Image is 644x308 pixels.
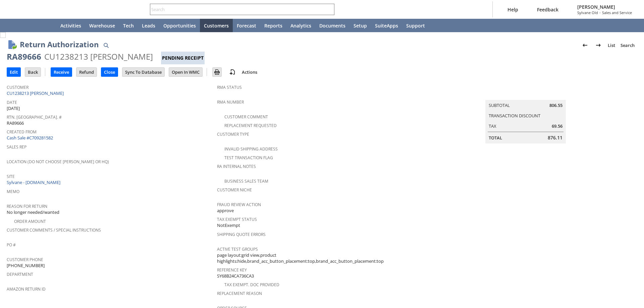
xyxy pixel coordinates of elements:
[577,4,632,10] span: [PERSON_NAME]
[7,100,17,105] a: Date
[406,22,425,29] span: Support
[7,209,59,215] span: No longer needed/wanted
[101,68,118,76] input: Close
[224,178,268,184] a: Business Sales Team
[7,68,20,76] input: Edit
[233,19,260,32] a: Forecast
[402,19,429,32] a: Support
[371,19,402,32] a: SuiteApps
[594,41,602,49] img: Next
[217,131,249,137] a: Customer Type
[319,22,345,29] span: Documents
[237,22,256,29] span: Forecast
[217,267,247,273] a: Reference Key
[602,10,632,15] span: Sales and Service
[325,5,333,13] svg: Search
[548,134,562,141] span: 876.11
[224,155,273,161] a: Test Transaction Flag
[228,68,236,76] img: add-record.svg
[7,242,16,248] a: PO #
[217,84,242,90] a: RMA Status
[119,19,138,32] a: Tech
[7,203,47,209] a: Reason For Return
[204,22,229,29] span: Customers
[7,159,109,165] a: Location (Do Not Choose [PERSON_NAME] or HQ)
[354,22,367,29] span: Setup
[7,257,43,262] a: Customer Phone
[217,187,252,193] a: Customer Niche
[375,22,398,29] span: SuiteApps
[507,6,518,13] span: Help
[537,6,558,13] span: Feedback
[224,282,279,288] a: Tax Exempt. Doc Provided
[217,207,234,214] span: approve
[102,41,110,49] img: Quick Find
[7,174,15,179] a: Site
[159,19,200,32] a: Opportunities
[260,19,286,32] a: Reports
[138,19,159,32] a: Leads
[7,129,37,135] a: Created From
[163,22,196,29] span: Opportunities
[7,120,24,126] span: RA89666
[56,19,85,32] a: Activities
[200,19,233,32] a: Customers
[239,69,260,75] a: Actions
[213,68,221,76] img: Print
[217,252,424,264] span: page layout:grid view,product highlights:hide,brand_acc_button_placement:top,brand_acc_button_pla...
[549,102,562,109] span: 806.55
[489,102,510,108] a: Subtotal
[12,21,20,29] svg: Recent Records
[224,123,277,128] a: Replacement Requested
[76,68,97,76] input: Refund
[24,19,40,32] div: Shortcuts
[217,99,244,105] a: RMA Number
[142,22,155,29] span: Leads
[489,123,496,129] a: Tax
[7,262,45,269] span: [PHONE_NUMBER]
[581,41,589,49] img: Previous
[290,22,311,29] span: Analytics
[489,113,540,119] a: Transaction Discount
[28,21,36,29] svg: Shortcuts
[161,52,205,64] div: Pending Receipt
[44,51,153,62] div: CU1238213 [PERSON_NAME]
[20,39,99,50] h1: Return Authorization
[224,114,268,120] a: Customer Comment
[89,22,115,29] span: Warehouse
[217,217,257,222] a: Tax Exempt Status
[599,10,601,15] span: -
[51,68,72,76] input: Receive
[213,68,221,76] input: Print
[7,84,29,90] a: Customer
[25,68,41,76] input: Back
[7,286,46,292] a: Amazon Return ID
[7,135,53,141] a: Cash Sale #C709281582
[217,273,254,279] span: SY68B24CA736CA3
[7,227,101,233] a: Customer Comments / Special Instructions
[350,19,371,32] a: Setup
[217,164,256,169] a: RA Internal Notes
[605,40,618,51] a: List
[315,19,350,32] a: Documents
[7,144,26,150] a: Sales Rep
[150,5,325,13] input: Search
[485,89,566,100] caption: Summary
[60,22,81,29] span: Activities
[577,10,598,15] span: Sylvane Old
[7,51,41,62] div: RA89666
[8,19,24,32] a: Recent Records
[44,21,52,29] svg: Home
[123,22,134,29] span: Tech
[618,40,637,51] a: Search
[40,19,56,32] a: Home
[217,202,261,207] a: Fraud Review Action
[489,135,502,141] a: Total
[217,246,258,252] a: Active Test Groups
[217,222,240,229] span: NotExempt
[7,90,65,96] a: CU1238213 [PERSON_NAME]
[7,105,20,112] span: [DATE]
[217,291,262,296] a: Replacement reason
[224,146,278,152] a: Invalid Shipping Address
[122,68,164,76] input: Sync To Database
